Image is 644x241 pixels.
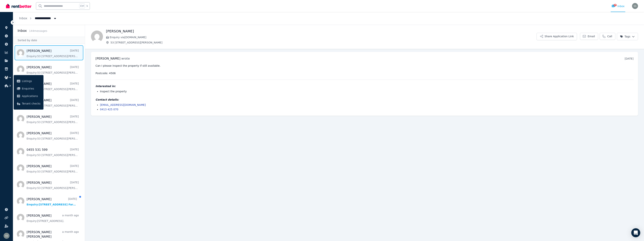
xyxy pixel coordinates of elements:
a: [PERSON_NAME][DATE]Enquiry:53 [STREET_ADDRESS][PERSON_NAME]. [27,49,79,58]
a: [PERSON_NAME]a month agoEnquiry:[STREET_ADDRESS]. [27,213,79,223]
h1: [PERSON_NAME] [106,29,537,34]
nav: Breadcrumb [13,12,63,25]
a: Tenant checks [15,100,42,107]
div: Inbox [611,4,625,8]
a: Email [580,33,598,40]
a: Enquiries [15,85,42,92]
a: [PERSON_NAME][DATE]Enquiry:53 [STREET_ADDRESS][PERSON_NAME]. [27,115,79,124]
a: [EMAIL_ADDRESS][DOMAIN_NAME] [100,103,146,106]
a: [PERSON_NAME][DATE]Enquiry:53 [STREET_ADDRESS][PERSON_NAME]. [27,181,79,190]
li: Inspect the property [100,90,634,93]
time: [DATE] [625,57,634,60]
span: 28 [614,4,617,6]
a: [PERSON_NAME][DATE]Enquiry:53 [STREET_ADDRESS][PERSON_NAME]. [27,98,79,107]
a: [PERSON_NAME][DATE]Enquiry:53 [STREET_ADDRESS][PERSON_NAME]. [27,164,79,173]
a: Listings [15,77,42,85]
span: Listings [22,79,40,83]
img: Sue Seivers Total Real Estate [4,233,10,239]
span: Tags [620,35,630,38]
h4: Interested in: [95,84,634,88]
h2: Inbox [18,28,27,33]
div: Open Intercom Messenger [631,228,640,237]
a: Inbox [19,16,27,20]
img: RentBetter [6,3,31,9]
img: Sue Seivers Total Real Estate [632,3,638,9]
a: Applications [15,92,42,100]
a: 0413 425 070 [100,108,118,111]
span: wrote [121,57,130,60]
a: [PERSON_NAME][DATE]Enquiry:[STREET_ADDRESS] Farms. [27,197,77,206]
span: 53 [STREET_ADDRESS][PERSON_NAME] [110,41,537,44]
span: Call [607,34,612,38]
span: [PERSON_NAME] [95,57,120,60]
a: [PERSON_NAME][DATE]Enquiry:53 [STREET_ADDRESS][PERSON_NAME]. [27,82,79,91]
span: Tenant checks [22,101,40,106]
a: [PERSON_NAME][DATE]Enquiry:53 [STREET_ADDRESS][PERSON_NAME]. [27,131,79,140]
span: 144 message s [29,29,47,32]
pre: Can I please inspect the property if still available. Postcode: 4506 [95,64,634,75]
span: Enquiry via [DOMAIN_NAME] [110,35,537,39]
img: Veronica Elliott [91,31,103,43]
a: [PERSON_NAME][DATE]Enquiry:53 [STREET_ADDRESS][PERSON_NAME]. [27,65,79,75]
h4: Contact details: [95,98,634,101]
span: Enquiries [22,86,40,91]
button: Tags [617,33,638,40]
span: k [86,4,88,7]
a: 0455 531 599[DATE]Enquiry:53 [STREET_ADDRESS][PERSON_NAME]. [27,148,79,157]
span: Applications [22,94,40,98]
a: Call [600,33,615,40]
button: Share Application Link [537,33,577,40]
div: Sorted by date [13,37,85,44]
span: Email [588,34,595,38]
span: Ctrl [79,4,85,8]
